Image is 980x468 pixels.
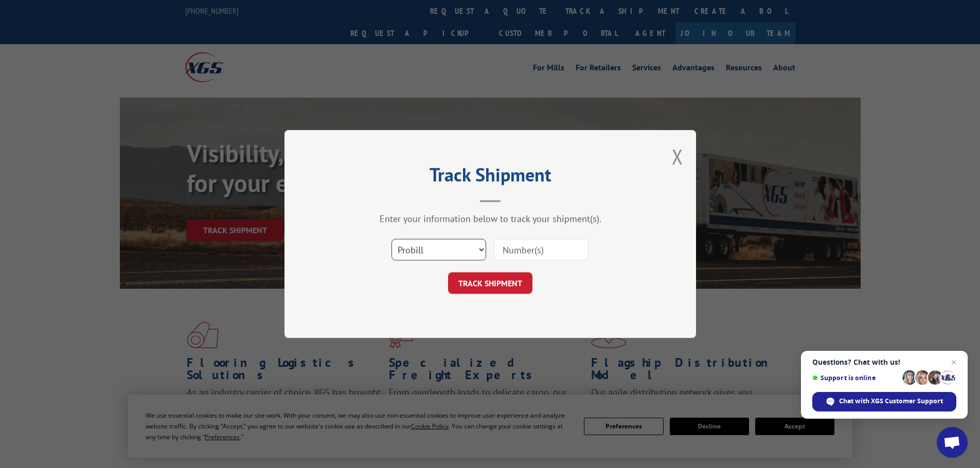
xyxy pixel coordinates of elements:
[812,358,956,366] span: Questions? Chat with us!
[336,213,645,224] div: Enter your information below to track your shipment(s).
[948,356,960,368] span: Close chat
[336,167,645,187] h2: Track Shipment
[672,143,683,170] button: Close modal
[937,427,968,458] div: Open chat
[839,397,943,406] span: Chat with XGS Customer Support
[812,374,899,382] span: Support is online
[448,272,532,294] button: TRACK SHIPMENT
[494,239,589,260] input: Number(s)
[812,392,956,411] div: Chat with XGS Customer Support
